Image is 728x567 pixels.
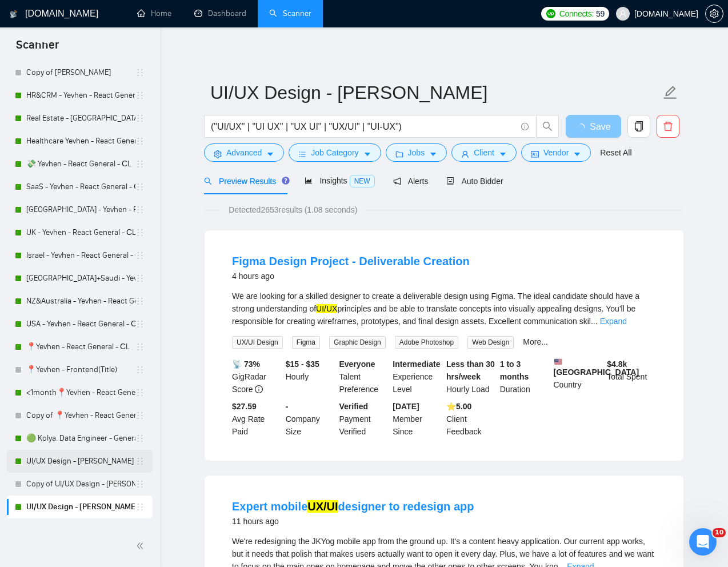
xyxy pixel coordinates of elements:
[194,9,246,18] a: dashboardDashboard
[298,150,306,158] span: bars
[706,9,723,18] span: setting
[521,123,529,130] span: info-circle
[7,84,153,107] li: HR&CRM - Yevhen - React General - СL
[26,130,135,153] a: Healthcare Yevhen - React General - СL
[7,153,153,175] li: 💸 Yevhen - React General - СL
[444,358,498,396] div: Hourly Load
[600,146,631,159] a: Reset All
[316,304,337,313] mark: UI/UX
[269,9,311,18] a: searchScanner
[590,119,610,134] span: Save
[713,528,726,537] span: 10
[281,175,291,186] div: Tooltip anchor
[627,115,650,138] button: copy
[307,500,338,513] mark: UX/UI
[135,297,145,306] span: holder
[26,175,135,198] a: SaaS - Yevhen - React General - СL
[26,518,135,541] a: Copy of UI/UX Design - [PERSON_NAME]
[554,358,639,377] b: [GEOGRAPHIC_DATA]
[232,514,474,528] div: 11 hours ago
[393,402,419,411] b: [DATE]
[305,177,313,185] span: area-chart
[135,388,145,397] span: holder
[26,244,135,267] a: Israel - Yevhen - React General - СL
[600,317,627,326] a: Expand
[7,37,68,61] span: Scanner
[395,336,458,349] span: Adobe Photoshop
[7,336,153,358] li: 📍Yevhen - React General - СL
[135,342,145,352] span: holder
[135,457,145,466] span: holder
[211,119,516,134] input: Search Freelance Jobs...
[393,177,401,185] span: notification
[26,153,135,175] a: 💸 Yevhen - React General - СL
[363,150,371,158] span: caret-down
[339,402,369,411] b: Verified
[10,5,18,23] img: logo
[7,427,153,450] li: 🟢 Kolya. Data Engineer - General
[7,473,153,496] li: Copy of UI/UX Design - Mariana Derevianko
[26,381,135,404] a: <1month📍Yevhen - React General - СL
[232,336,283,349] span: UX/UI Design
[451,143,517,162] button: userClientcaret-down
[135,91,145,100] span: holder
[444,400,498,438] div: Client Feedback
[283,400,337,438] div: Company Size
[499,150,507,158] span: caret-down
[7,244,153,267] li: Israel - Yevhen - React General - СL
[390,358,444,396] div: Experience Level
[573,150,581,158] span: caret-down
[395,150,403,158] span: folder
[26,336,135,358] a: 📍Yevhen - React General - СL
[7,267,153,290] li: UAE+Saudi - Yevhen - React General - СL
[498,358,551,396] div: Duration
[232,290,656,328] div: We are looking for a skilled designer to create a deliverable design using Figma. The ideal candi...
[551,358,605,396] div: Country
[7,450,153,473] li: UI/UX Design - Mariana Derevianko
[596,7,605,20] span: 59
[232,269,470,283] div: 4 hours ago
[135,411,145,420] span: holder
[7,107,153,130] li: Real Estate - Yevhen - React General - СL
[26,450,135,473] a: UI/UX Design - [PERSON_NAME]
[26,313,135,336] a: USA - Yevhen - React General - СL
[337,358,391,396] div: Talent Preference
[591,317,598,326] span: ...
[7,198,153,221] li: Switzerland - Yevhen - React General - СL
[628,121,650,131] span: copy
[467,336,514,349] span: Web Design
[135,434,145,443] span: holder
[26,84,135,107] a: HR&CRM - Yevhen - React General - СL
[283,358,337,396] div: Hourly
[7,61,153,84] li: Copy of Yevhen - Swift
[226,146,262,159] span: Advanced
[135,274,145,283] span: holder
[255,385,263,393] span: info-circle
[311,146,358,159] span: Job Category
[7,518,153,541] li: Copy of UI/UX Design - Natalia
[393,360,440,369] b: Intermediate
[135,114,145,123] span: holder
[689,528,717,556] iframe: Intercom live chat
[566,115,621,138] button: Save
[7,496,153,518] li: UI/UX Design - Natalia
[521,143,591,162] button: idcardVendorcaret-down
[135,320,145,329] span: holder
[135,365,145,374] span: holder
[289,143,381,162] button: barsJob Categorycaret-down
[26,61,135,84] a: Copy of [PERSON_NAME]
[543,146,569,159] span: Vendor
[531,150,539,158] span: idcard
[135,251,145,260] span: holder
[474,146,494,159] span: Client
[554,358,562,366] img: 🇺🇸
[429,150,437,158] span: caret-down
[232,255,470,267] a: Figma Design Project - Deliverable Creation
[26,290,135,313] a: NZ&Australia - Yevhen - React General - СL
[537,121,558,131] span: search
[7,221,153,244] li: UK - Yevhen - React General - СL
[536,115,559,138] button: search
[607,360,627,369] b: $ 4.8k
[390,400,444,438] div: Member Since
[7,404,153,427] li: Copy of 📍Yevhen - React General - СL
